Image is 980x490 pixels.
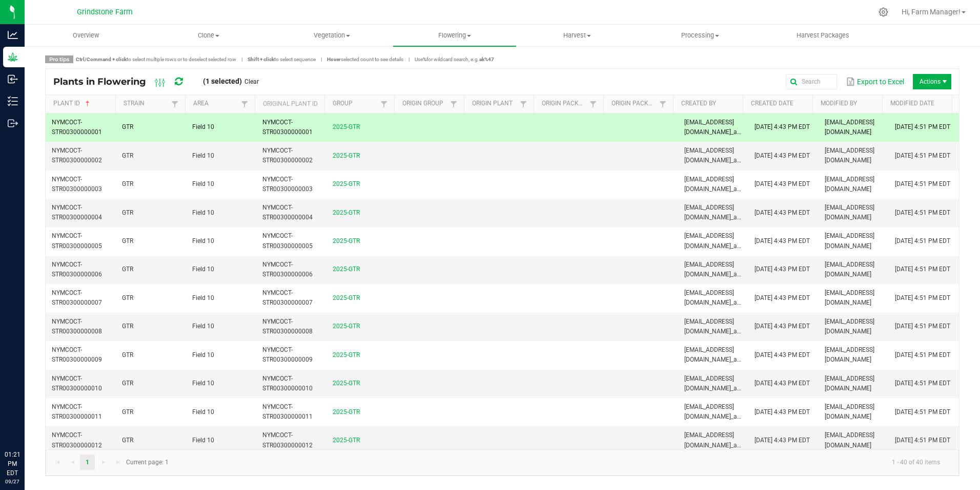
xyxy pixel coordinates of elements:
span: NYMCOCT-STR00300000011 [52,403,102,420]
a: 2025-GTR [333,209,360,216]
span: NYMCOCT-STR00300000011 [262,403,313,420]
span: Field 10 [192,323,214,330]
span: [DATE] 4:51 PM EDT [895,323,950,330]
span: GTR [122,351,133,359]
span: GTR [122,237,133,244]
span: NYMCOCT-STR00300000002 [262,147,313,164]
span: NYMCOCT-STR00300000001 [262,119,313,136]
span: [EMAIL_ADDRESS][DOMAIN_NAME] [825,289,874,306]
a: Harvest Packages [762,25,885,46]
span: [DATE] 4:51 PM EDT [895,123,950,130]
span: NYMCOCT-STR00300000008 [52,318,102,335]
a: Origin GroupSortable [402,100,447,108]
span: Use for wildcard search, e.g. [415,56,494,62]
span: [EMAIL_ADDRESS][DOMAIN_NAME]_as_thefferon7@g [684,261,781,278]
a: 2025-GTR [333,380,360,387]
li: Actions [913,74,951,89]
span: Pro tips [45,55,73,63]
a: 2025-GTR [333,437,360,444]
a: Page 1 [80,455,95,470]
kendo-pager-info: 1 - 40 of 40 items [175,454,948,471]
kendo-pager: Current page: 1 [46,449,959,476]
span: NYMCOCT-STR00300000004 [52,204,102,221]
span: Field 10 [192,237,214,244]
span: GTR [122,123,133,130]
span: GTR [122,408,133,416]
a: Filter [517,98,529,110]
span: NYMCOCT-STR00300000008 [262,318,313,335]
span: [DATE] 4:43 PM EDT [754,266,810,273]
span: to select multiple rows or to deselect selected row [76,56,236,62]
span: [DATE] 4:51 PM EDT [895,408,950,416]
span: Field 10 [192,351,214,359]
span: [DATE] 4:43 PM EDT [754,209,810,216]
span: [DATE] 4:43 PM EDT [754,408,810,416]
div: Manage settings [877,7,890,17]
span: [EMAIL_ADDRESS][DOMAIN_NAME]_as_thefferon7@g [684,232,781,249]
span: Field 10 [192,294,214,301]
span: NYMCOCT-STR00300000007 [52,289,102,306]
span: | [316,55,327,63]
a: 2025-GTR [333,152,360,159]
a: Filter [169,98,181,110]
span: NYMCOCT-STR00300000012 [52,431,102,448]
span: Harvest [517,31,639,40]
span: Flowering [393,31,516,40]
span: [DATE] 4:43 PM EDT [754,237,810,244]
span: [DATE] 4:51 PM EDT [895,152,950,159]
span: GTR [122,209,133,216]
span: GTR [122,294,133,301]
span: NYMCOCT-STR00300000004 [262,204,313,221]
span: [EMAIL_ADDRESS][DOMAIN_NAME] [825,119,874,136]
span: [EMAIL_ADDRESS][DOMAIN_NAME]_as_thefferon7@g [684,375,781,392]
span: [EMAIL_ADDRESS][DOMAIN_NAME] [825,431,874,448]
span: [DATE] 4:51 PM EDT [895,380,950,387]
span: [EMAIL_ADDRESS][DOMAIN_NAME]_as_thefferon7@g [684,403,781,420]
span: [DATE] 4:51 PM EDT [895,266,950,273]
span: GTR [122,437,133,444]
span: NYMCOCT-STR00300000009 [262,346,313,363]
span: [EMAIL_ADDRESS][DOMAIN_NAME] [825,176,874,193]
a: Created BySortable [681,100,739,108]
span: [DATE] 4:43 PM EDT [754,351,810,359]
inline-svg: Outbound [8,118,18,128]
span: NYMCOCT-STR00300000001 [52,119,102,136]
a: GroupSortable [333,100,377,108]
p: 01:21 PM EDT [5,450,20,478]
span: [DATE] 4:43 PM EDT [754,294,810,301]
iframe: Resource center [10,408,41,439]
span: [DATE] 4:51 PM EDT [895,351,950,359]
span: NYMCOCT-STR00300000002 [52,147,102,164]
inline-svg: Inbound [8,74,18,84]
span: NYMCOCT-STR00300000003 [262,176,313,193]
span: selected count to see details [327,56,403,62]
a: Modified BySortable [821,100,878,108]
span: [DATE] 4:43 PM EDT [754,180,810,187]
span: NYMCOCT-STR00300000009 [52,346,102,363]
span: NYMCOCT-STR00300000012 [262,431,313,448]
span: Hi, Farm Manager! [902,8,961,16]
span: Field 10 [192,266,214,273]
span: [EMAIL_ADDRESS][DOMAIN_NAME] [825,204,874,221]
a: 2025-GTR [333,123,360,130]
a: Origin Package IDSortable [542,100,586,108]
span: Field 10 [192,437,214,444]
span: [EMAIL_ADDRESS][DOMAIN_NAME]_as_thefferon7@g [684,289,781,306]
span: [DATE] 4:51 PM EDT [895,180,950,187]
span: Field 10 [192,123,214,130]
a: 2025-GTR [333,237,360,244]
a: Vegetation [270,25,393,46]
span: Field 10 [192,380,214,387]
a: Filter [657,98,669,110]
strong: Hover [327,56,341,62]
span: Sortable [84,100,92,108]
span: GTR [122,152,133,159]
a: Overview [25,25,148,46]
span: [EMAIL_ADDRESS][DOMAIN_NAME] [825,375,874,392]
a: Filter [447,98,460,110]
span: [DATE] 4:43 PM EDT [754,380,810,387]
span: [EMAIL_ADDRESS][DOMAIN_NAME] [825,403,874,420]
span: [EMAIL_ADDRESS][DOMAIN_NAME]_as_thefferon7@g [684,431,781,448]
a: Origin Package Lot NumberSortable [611,100,656,108]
